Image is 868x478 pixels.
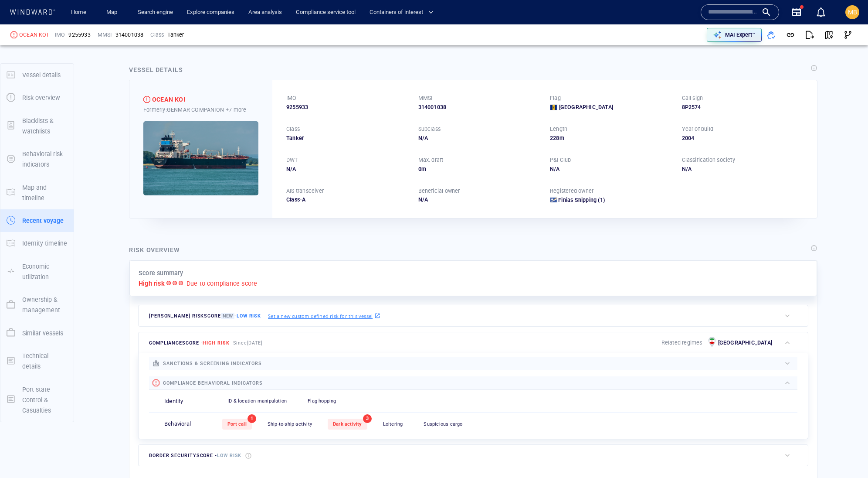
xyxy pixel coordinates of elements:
[844,3,861,21] button: MB
[559,135,564,141] span: m
[0,255,74,289] button: Economic utilization
[550,135,559,141] span: 228
[268,311,380,321] a: Set a new custom defined risk for this vessel
[559,103,613,111] span: [GEOGRAPHIC_DATA]
[183,5,238,20] a: Explore companies
[421,166,426,172] span: m
[707,28,762,42] button: MAI Expert™
[781,25,800,44] button: Get link
[550,187,593,195] p: Registered owner
[22,182,68,204] p: Map and timeline
[129,65,183,75] div: Vessel details
[163,380,263,386] span: compliance behavioral indicators
[64,5,92,20] button: Home
[550,94,561,102] p: Flag
[286,125,300,133] p: Class
[0,155,74,163] a: Behavioral risk indicators
[800,25,819,44] button: Export report
[286,187,324,195] p: AIS transceiver
[308,398,336,404] span: Flag hopping
[22,238,67,249] p: Identity timeline
[0,328,74,337] a: Similar vessels
[0,267,74,275] a: Economic utilization
[0,216,74,225] a: Recent voyage
[134,5,176,20] a: Search engine
[22,261,68,283] p: Economic utilization
[115,31,144,39] div: 314001038
[98,31,112,39] p: MMSI
[661,339,702,347] p: Related regimes
[558,197,597,203] span: Finias Shipping
[286,156,298,164] p: DWT
[22,351,68,372] p: Technical details
[725,31,756,39] p: MAI Expert™
[99,5,127,20] button: Map
[22,92,60,103] p: Risk overview
[68,5,90,20] a: Home
[10,31,17,38] div: High risk
[762,25,781,44] button: Add to vessel list
[139,268,183,278] p: Score summary
[418,94,433,102] p: MMSI
[143,105,258,114] div: Formerly: GENMAR COMPANION
[22,384,68,416] p: Port state Control & Casualties
[149,340,230,346] span: compliance score -
[550,165,671,173] div: N/A
[203,340,229,346] span: High risk
[0,239,74,247] a: Identity timeline
[227,421,247,427] span: Port call
[186,278,258,289] p: Due to compliance score
[682,165,804,173] div: N/A
[245,5,285,20] a: Area analysis
[418,125,441,133] p: Subclass
[418,103,540,111] div: 314001038
[0,121,74,130] a: Blacklists & watchlists
[217,453,241,458] span: Low risk
[19,31,48,39] div: OCEAN KOI
[149,313,261,319] span: [PERSON_NAME] risk score -
[0,176,74,210] button: Map and timeline
[370,7,434,17] span: Containers of interest
[558,196,605,204] a: Finias Shipping (1)
[816,7,826,17] div: Notification center
[221,313,234,319] span: New
[0,188,74,196] a: Map and timeline
[550,125,567,133] p: Length
[143,96,150,103] div: High risk
[268,312,373,320] p: Set a new custom defined risk for this vessel
[0,395,74,403] a: Port state Control & Casualties
[286,196,305,203] span: Class-A
[424,421,462,427] span: Suspicious cargo
[292,5,359,20] button: Compliance service tool
[418,187,460,195] p: Beneficial owner
[682,134,804,142] div: 2004
[22,70,61,80] p: Vessel details
[237,313,261,319] span: Low risk
[366,5,441,20] button: Containers of interest
[227,398,287,404] span: ID & location manipulation
[848,9,857,16] span: MB
[0,93,74,102] a: Risk overview
[268,421,312,427] span: Ship-to-ship activity
[152,94,185,105] span: OCEAN KOI
[718,339,772,347] p: [GEOGRAPHIC_DATA]
[597,196,605,204] span: (1)
[0,232,74,255] button: Identity timeline
[139,278,165,289] p: High risk
[286,103,308,111] span: 9255933
[22,149,68,170] p: Behavioral risk indicators
[164,397,183,406] p: Identity
[233,340,263,346] span: Since [DATE]
[418,196,428,203] span: N/A
[286,165,408,173] div: N/A
[22,294,68,316] p: Ownership & management
[819,25,838,44] button: View on map
[383,421,403,427] span: Loitering
[0,64,74,86] button: Vessel details
[333,421,362,427] span: Dark activity
[0,70,74,79] a: Vessel details
[363,414,372,423] span: 3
